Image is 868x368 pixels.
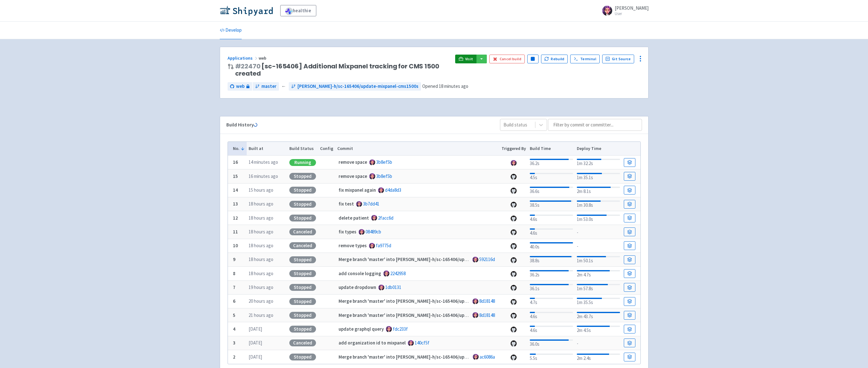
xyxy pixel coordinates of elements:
[439,83,468,89] time: 18 minutes ago
[598,6,649,16] a: [PERSON_NAME] User
[226,121,490,129] div: Build History
[235,62,260,71] a: #22470
[339,298,517,304] strong: Merge branch 'master' into [PERSON_NAME]-h/sc-165406/update-mixpanel-cms1500s
[339,270,381,276] strong: add console logging
[339,187,376,193] strong: fix mixpanel again
[480,354,495,360] a: ac6086a
[530,352,573,362] div: 5.5s
[527,55,539,63] button: Pause
[249,173,278,179] time: 16 minutes ago
[233,354,235,360] b: 2
[289,159,316,166] div: Running
[530,311,573,320] div: 4.6s
[289,326,316,333] div: Stopped
[339,256,517,262] strong: Merge branch 'master' into [PERSON_NAME]-h/sc-165406/update-mixpanel-cms1500s
[479,312,495,318] a: 8d18148
[233,201,238,207] b: 13
[228,82,252,91] a: web
[249,243,273,248] time: 18 hours ago
[233,340,235,346] b: 3
[318,142,335,156] th: Config
[415,340,429,346] a: 140cf5f
[577,185,620,195] div: 2m 8.1s
[624,214,635,222] a: Build Details
[220,22,242,39] a: Develop
[233,243,238,248] b: 10
[253,82,279,91] a: master
[575,142,622,156] th: Deploy Time
[577,242,620,250] div: -
[289,339,316,346] div: Canceled
[228,55,259,61] a: Applications
[289,82,421,91] a: [PERSON_NAME]-h/sc-165406/update-mixpanel-cms1500s
[289,312,316,319] div: Stopped
[339,312,517,318] strong: Merge branch 'master' into [PERSON_NAME]-h/sc-165406/update-mixpanel-cms1500s
[570,55,599,63] a: Terminal
[233,145,245,152] button: No.
[233,173,238,179] b: 15
[530,227,573,237] div: 4.6s
[249,256,273,262] time: 18 hours ago
[249,340,262,346] time: [DATE]
[530,324,573,334] div: 4.6s
[233,159,238,165] b: 16
[577,324,620,334] div: 2m 4.5s
[289,201,316,208] div: Stopped
[366,229,381,235] a: 08489cb
[249,326,262,332] time: [DATE]
[615,12,649,16] small: User
[376,159,392,165] a: 3b8ef5b
[289,228,316,235] div: Canceled
[287,142,318,156] th: Build Status
[577,172,620,181] div: 1m 35.1s
[577,352,620,362] div: 2m 2.4s
[530,338,573,348] div: 36.0s
[624,283,635,292] a: Build Details
[385,284,401,290] a: 1db0131
[541,55,568,63] button: Rebuild
[339,284,376,290] strong: update dropdown
[548,119,642,131] input: Filter by commit or committer...
[249,201,273,207] time: 18 hours ago
[233,326,235,332] b: 4
[624,269,635,278] a: Build Details
[385,187,401,193] a: d4da8d3
[233,215,238,221] b: 12
[233,187,238,193] b: 14
[289,173,316,180] div: Stopped
[577,296,620,306] div: 1m 35.5s
[577,283,620,292] div: 1m 57.8s
[455,55,476,63] a: Visit
[339,159,367,165] strong: remove space
[281,83,286,90] span: ←
[339,173,367,179] strong: remove space
[577,228,620,236] div: -
[465,56,473,61] span: Visit
[233,284,235,290] b: 7
[393,326,408,332] a: fdc233f
[530,241,573,251] div: 40.0s
[624,241,635,250] a: Build Details
[624,186,635,195] a: Build Details
[247,142,287,156] th: Built at
[577,339,620,347] div: -
[249,284,273,290] time: 19 hours ago
[236,83,245,90] span: web
[289,187,316,194] div: Stopped
[376,243,391,248] a: fa9775d
[624,325,635,333] a: Build Details
[615,5,649,11] span: [PERSON_NAME]
[530,213,573,223] div: 4.6s
[528,142,575,156] th: Build Time
[339,215,369,221] strong: delete patient
[289,284,316,291] div: Stopped
[249,215,273,221] time: 18 hours ago
[339,243,367,248] strong: remove types
[378,215,393,221] a: 2facc6d
[249,354,262,360] time: [DATE]
[289,256,316,263] div: Stopped
[530,172,573,181] div: 4.5s
[499,142,528,156] th: Triggered By
[530,296,573,306] div: 4.7s
[339,201,354,207] strong: fix test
